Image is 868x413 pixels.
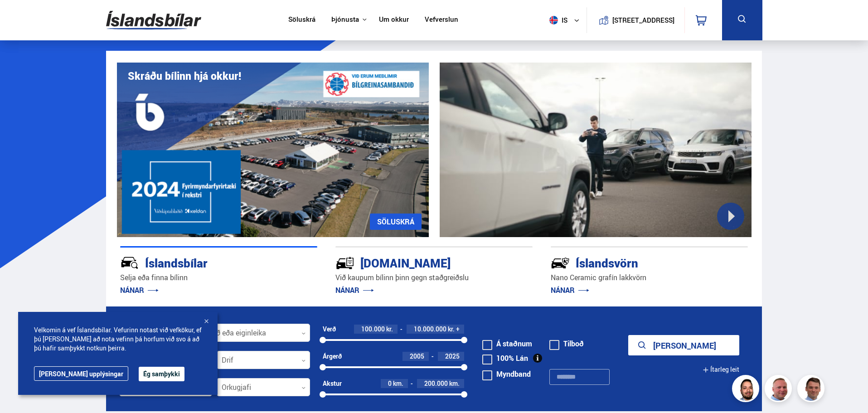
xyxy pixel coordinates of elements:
span: kr. [386,326,393,333]
img: eKx6w-_Home_640_.png [117,63,429,237]
div: Verð [323,326,336,333]
span: + [456,326,460,333]
img: JRvxyua_JYH6wB4c.svg [120,253,139,272]
img: siFngHWaQ9KaOqBr.png [766,376,793,403]
a: Vefverslun [425,15,458,25]
img: -Svtn6bYgwAsiwNX.svg [551,253,570,272]
span: 100.000 [361,325,385,333]
p: Selja eða finna bílinn [120,272,317,283]
div: [DOMAIN_NAME] [335,254,500,270]
img: tr5P-W3DuiFaO7aO.svg [335,253,354,272]
a: SÖLUSKRÁ [370,214,422,230]
a: [STREET_ADDRESS] [592,7,679,33]
a: NÁNAR [120,285,159,295]
div: Árgerð [323,353,342,360]
a: Um okkur [379,15,409,25]
img: nhp88E3Fdnt1Opn2.png [733,376,761,403]
div: Íslandsvörn [551,254,716,270]
a: Söluskrá [288,15,315,25]
label: Á staðnum [482,340,532,347]
span: kr. [448,326,455,333]
h1: Skráðu bílinn hjá okkur! [128,70,241,82]
span: 0 [388,379,392,388]
a: [PERSON_NAME] upplýsingar [34,366,128,381]
span: 200.000 [424,379,448,388]
button: [STREET_ADDRESS] [616,16,671,24]
span: is [546,16,568,24]
span: km. [393,380,403,387]
span: 10.000.000 [414,325,446,333]
span: 2025 [445,352,460,360]
span: km. [449,380,460,387]
button: Ítarleg leit [703,360,739,380]
span: Velkomin á vef Íslandsbílar. Vefurinn notast við vefkökur, ef þú [PERSON_NAME] að nota vefinn þá ... [34,326,202,353]
div: Akstur [323,380,342,387]
div: Íslandsbílar [120,254,285,270]
label: Myndband [482,370,531,378]
label: 100% Lán [482,355,528,362]
a: NÁNAR [335,285,374,295]
p: Við kaupum bílinn þinn gegn staðgreiðslu [335,272,533,283]
img: FbJEzSuNWCJXmdc-.webp [799,376,826,403]
img: svg+xml;base64,PHN2ZyB4bWxucz0iaHR0cDovL3d3dy53My5vcmcvMjAwMC9zdmciIHdpZHRoPSI1MTIiIGhlaWdodD0iNT... [549,16,558,24]
button: Þjónusta [331,15,359,24]
button: is [546,7,587,34]
button: Ég samþykki [139,367,184,381]
label: Tilboð [549,340,584,347]
img: G0Ugv5HjCgRt.svg [106,5,201,35]
p: Nano Ceramic grafín lakkvörn [551,272,748,283]
a: NÁNAR [551,285,589,295]
span: 2005 [410,352,424,360]
button: [PERSON_NAME] [628,335,739,355]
